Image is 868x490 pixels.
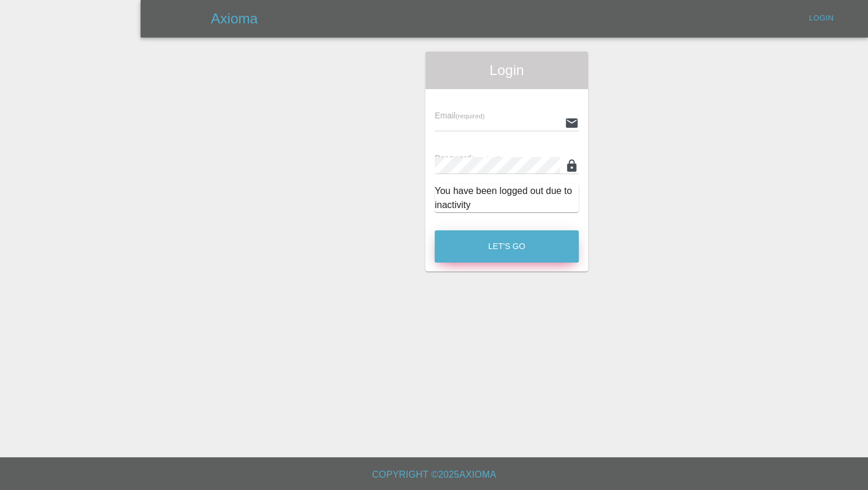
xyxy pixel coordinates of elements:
small: (required) [456,113,485,120]
h5: Axioma [211,9,258,28]
button: Let's Go [435,230,579,263]
a: Login [802,9,840,28]
small: (required) [471,155,501,162]
span: Login [435,61,579,80]
h6: Copyright © 2025 Axioma [9,467,859,483]
span: Password [435,154,500,163]
span: Email [435,111,484,120]
div: You have been logged out due to inactivity [435,184,579,212]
